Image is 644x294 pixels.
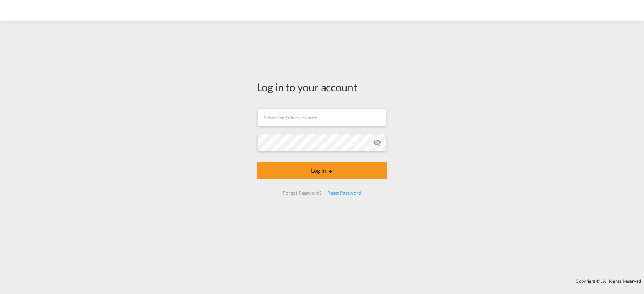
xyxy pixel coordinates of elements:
md-icon: icon-eye-off [373,138,381,147]
div: Log in to your account [257,80,387,94]
input: Enter email/phone number [258,108,386,126]
button: LOGIN [257,162,387,179]
div: Forgot Password? [280,187,324,199]
div: Reset Password [324,187,364,199]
